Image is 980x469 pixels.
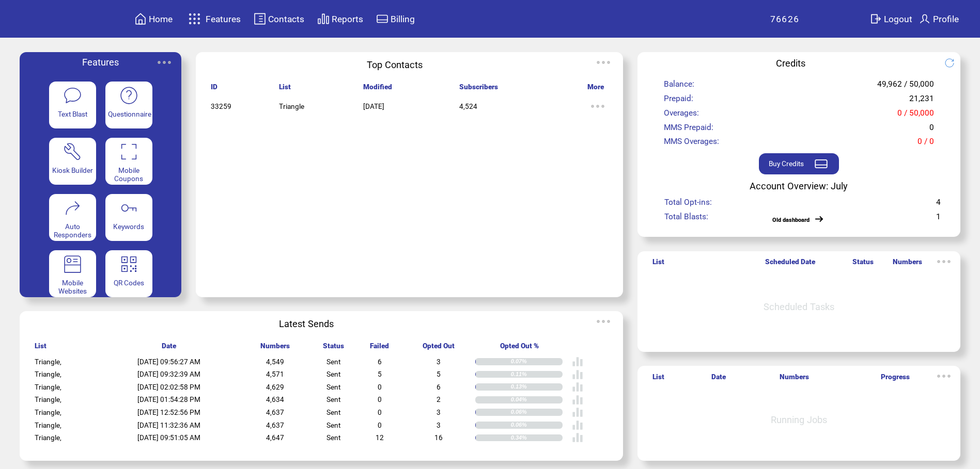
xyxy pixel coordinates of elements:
span: Home [149,14,173,24]
span: Contacts [268,14,304,24]
a: Features [184,9,242,29]
span: Account Overview: July [750,181,848,191]
span: 4,629 [266,383,284,391]
span: 5 [437,370,441,378]
span: 2 [437,395,441,403]
img: ellypsis.svg [934,366,954,386]
span: Overages: [664,108,699,123]
a: Text Blast [49,82,96,128]
a: Keywords [105,194,152,241]
span: Triangle, [35,383,61,391]
div: 0.13% [511,383,563,391]
span: Status [323,342,344,355]
span: 4,637 [266,408,284,416]
span: Opted Out % [500,342,539,355]
span: ID [211,83,217,96]
img: poll%20-%20white.svg [572,356,583,367]
img: keywords.svg [119,198,138,217]
span: Sent [326,358,340,366]
a: Billing [375,11,416,27]
img: text-blast.svg [63,86,82,105]
span: 0 [378,383,382,391]
span: Reports [332,14,363,24]
span: [DATE] 09:56:27 AM [137,358,200,366]
span: 0 / 0 [917,137,934,151]
img: ellypsis.svg [934,251,954,272]
span: Text Blast [58,110,87,118]
a: Mobile Websites [49,250,96,297]
a: Mobile Coupons [105,138,152,185]
span: Features [206,14,241,24]
span: 4 [936,198,941,212]
div: 0.11% [511,371,563,378]
span: Features [82,57,119,68]
img: poll%20-%20white.svg [572,369,583,380]
span: 0 / 50,000 [897,108,934,123]
img: poll%20-%20white.svg [572,394,583,406]
span: 12 [376,433,384,442]
span: [DATE] 12:52:56 PM [137,408,200,416]
span: Status [852,257,874,271]
span: Prepaid: [664,94,693,108]
img: creidtcard.svg [376,12,388,25]
span: Running Jobs [771,414,827,425]
a: Home [133,11,174,27]
span: Credits [776,58,805,69]
span: Numbers [893,257,922,271]
img: creidtcard.svg [814,157,828,171]
img: ellypsis.svg [593,52,614,73]
span: Triangle, [35,395,61,403]
span: Auto Responders [54,222,91,239]
a: Questionnaire [105,82,152,128]
a: Profile [917,11,960,27]
img: ellypsis.svg [587,96,608,117]
span: Keywords [113,222,144,231]
span: 4,637 [266,421,284,429]
img: contacts.svg [254,12,266,25]
img: ellypsis.svg [154,52,175,73]
img: ellypsis.svg [593,311,614,332]
span: Triangle, [35,408,61,416]
span: List [279,83,291,96]
span: 4,647 [266,433,284,442]
span: [DATE] 11:32:36 AM [137,421,200,429]
span: [DATE] 01:54:28 PM [137,395,200,403]
span: More [587,83,604,96]
img: features.svg [185,10,204,27]
span: Logout [884,14,912,24]
span: Sent [326,433,340,442]
span: Scheduled Date [765,257,815,271]
span: 0 [378,395,382,403]
a: Logout [868,11,917,27]
span: Kiosk Builder [52,166,93,174]
img: tool%201.svg [63,142,82,161]
img: poll%20-%20white.svg [572,432,583,443]
span: Top Contacts [367,59,423,70]
span: Failed [370,342,389,355]
img: exit.svg [869,12,882,25]
img: questionnaire.svg [119,86,138,105]
span: Triangle, [35,370,61,378]
span: 5 [378,370,382,378]
img: auto-responders.svg [63,198,82,217]
span: Sent [326,421,340,429]
span: [DATE] 09:32:39 AM [137,370,200,378]
span: List [35,342,46,355]
img: coupons.svg [119,142,138,161]
span: Date [162,342,176,355]
span: 4,549 [266,358,284,366]
span: Modified [363,83,392,96]
span: Total Opt-ins: [664,198,712,212]
span: Sent [326,370,340,378]
span: MMS Prepaid: [664,123,713,137]
img: poll%20-%20white.svg [572,381,583,393]
span: Triangle [279,102,304,110]
span: Triangle, [35,433,61,442]
span: Progress [881,373,910,386]
span: List [652,373,664,386]
img: home.svg [134,12,147,25]
span: MMS Overages: [664,137,719,151]
span: 6 [378,358,382,366]
span: 0 [929,123,934,137]
span: [DATE] 02:02:58 PM [137,383,200,391]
